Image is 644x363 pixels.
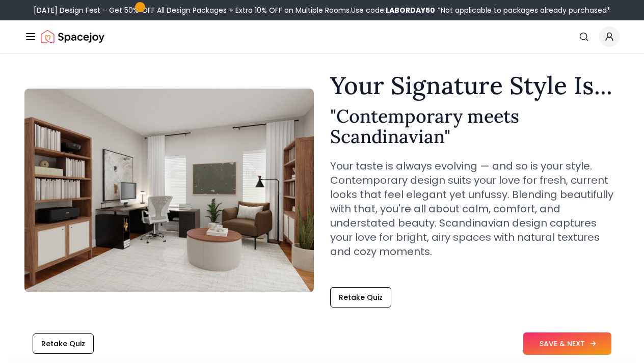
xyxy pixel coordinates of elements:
a: Spacejoy [41,26,104,47]
button: Retake Quiz [330,287,391,308]
button: SAVE & NEXT [523,332,611,355]
span: Use code: [351,5,435,15]
h1: Your Signature Style Is... [330,73,620,98]
img: Contemporary meets Scandinavian Style Example [24,89,314,292]
span: *Not applicable to packages already purchased* [435,5,610,15]
p: Your taste is always evolving — and so is your style. Contemporary design suits your love for fre... [330,159,620,259]
nav: Global [24,20,620,53]
button: Retake Quiz [33,333,94,354]
h2: " Contemporary meets Scandinavian " [330,106,620,147]
img: Spacejoy Logo [41,26,104,47]
b: LABORDAY50 [386,5,435,15]
div: [DATE] Design Fest – Get 50% OFF All Design Packages + Extra 10% OFF on Multiple Rooms. [34,5,610,15]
